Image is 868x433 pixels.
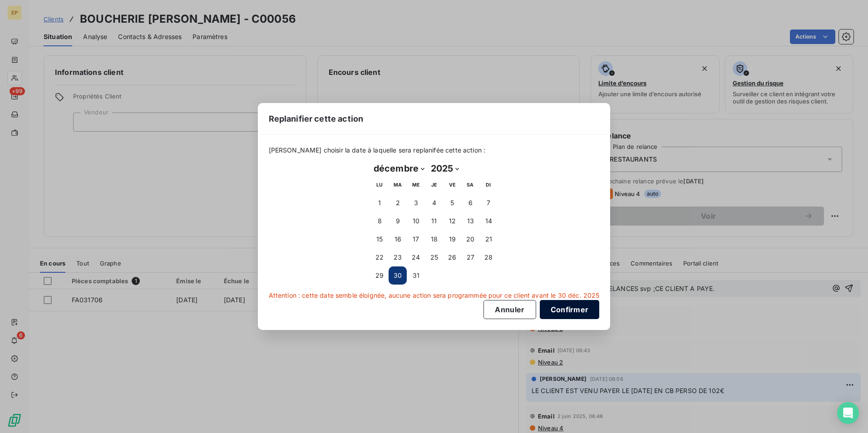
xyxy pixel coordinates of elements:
[269,113,364,125] span: Replanifier cette action
[370,212,389,230] button: 8
[479,176,498,194] th: dimanche
[389,266,407,285] button: 30
[483,300,536,319] button: Annuler
[540,300,600,319] button: Confirmer
[443,176,461,194] th: vendredi
[389,212,407,230] button: 9
[443,212,461,230] button: 12
[389,194,407,212] button: 2
[370,230,389,248] button: 15
[407,212,425,230] button: 10
[269,291,600,300] span: Attention : cette date semble éloignée, aucune action sera programmée pour ce client avant le 30 ...
[269,146,600,155] span: [PERSON_NAME] choisir la date à laquelle sera replanifée cette action :
[479,230,498,248] button: 21
[479,248,498,266] button: 28
[407,248,425,266] button: 24
[479,194,498,212] button: 7
[425,230,443,248] button: 18
[425,248,443,266] button: 25
[443,248,461,266] button: 26
[461,194,479,212] button: 6
[389,230,407,248] button: 16
[443,194,461,212] button: 5
[389,248,407,266] button: 23
[370,248,389,266] button: 22
[370,194,389,212] button: 1
[407,194,425,212] button: 3
[425,194,443,212] button: 4
[425,176,443,194] th: jeudi
[407,266,425,285] button: 31
[370,266,389,285] button: 29
[461,230,479,248] button: 20
[461,248,479,266] button: 27
[837,402,859,424] div: Open Intercom Messenger
[461,176,479,194] th: samedi
[407,230,425,248] button: 17
[407,176,425,194] th: mercredi
[443,230,461,248] button: 19
[370,176,389,194] th: lundi
[479,212,498,230] button: 14
[425,212,443,230] button: 11
[389,176,407,194] th: mardi
[461,212,479,230] button: 13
